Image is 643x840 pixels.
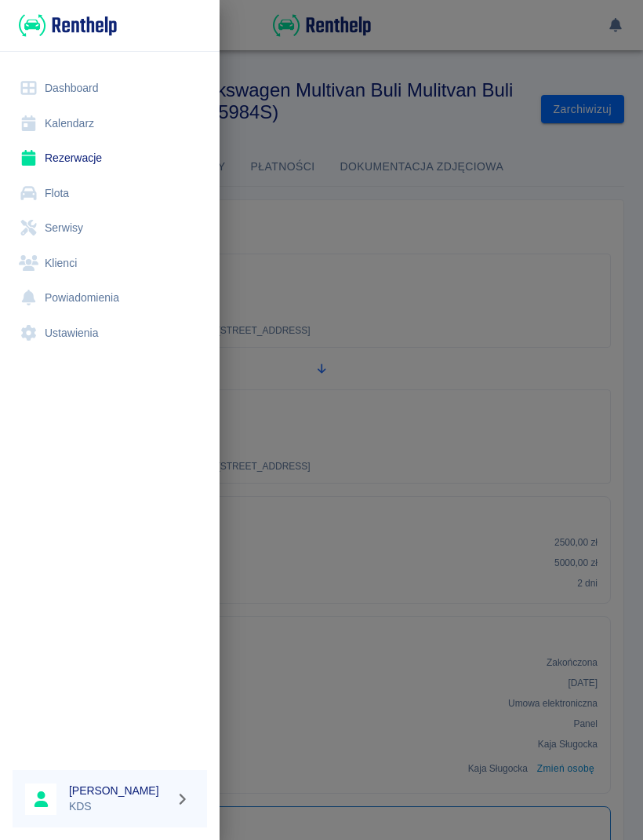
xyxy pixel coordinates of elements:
[69,798,169,815] p: KDS
[13,106,207,141] a: Kalendarz
[13,246,207,281] a: Klienci
[13,141,207,176] a: Rezerwacje
[19,13,117,38] img: Renthelp logo
[13,280,207,316] a: Powiadomienia
[13,176,207,211] a: Flota
[13,210,207,246] a: Serwisy
[69,783,169,798] h6: [PERSON_NAME]
[13,71,207,106] a: Dashboard
[13,316,207,351] a: Ustawienia
[13,13,117,38] a: Renthelp logo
